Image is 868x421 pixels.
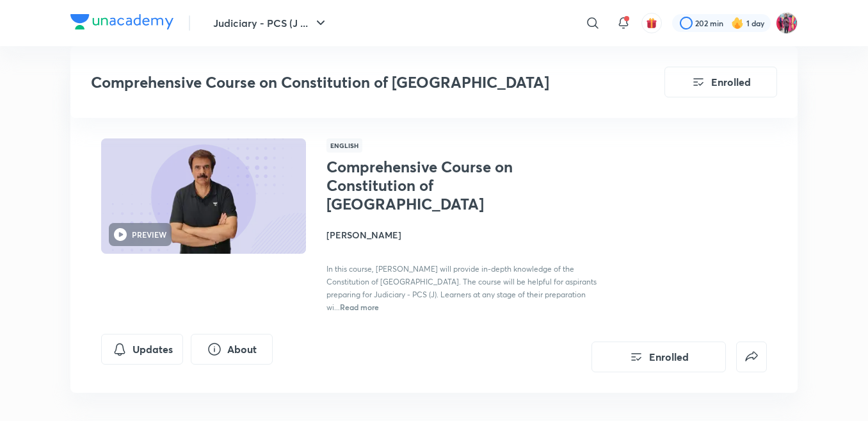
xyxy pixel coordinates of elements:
[646,17,657,29] img: avatar
[191,334,273,365] button: About
[132,229,166,240] h6: PREVIEW
[70,14,173,29] img: Company Logo
[340,302,379,312] span: Read more
[99,137,308,255] img: Thumbnail
[91,73,592,92] h3: Comprehensive Course on Constitution of [GEOGRAPHIC_DATA]
[101,334,183,365] button: Updates
[664,67,777,97] button: Enrolled
[326,228,613,242] h4: [PERSON_NAME]
[776,12,798,34] img: Archita Mittal
[731,17,744,29] img: streak
[205,10,336,36] button: Judiciary - PCS (J ...
[736,342,767,372] button: false
[326,138,362,153] span: English
[641,13,662,33] button: avatar
[591,342,726,372] button: Enrolled
[326,264,597,312] span: In this course, [PERSON_NAME] will provide in-depth knowledge of the Constitution of [GEOGRAPHIC_...
[70,14,173,33] a: Company Logo
[326,158,536,213] h1: Comprehensive Course on Constitution of [GEOGRAPHIC_DATA]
